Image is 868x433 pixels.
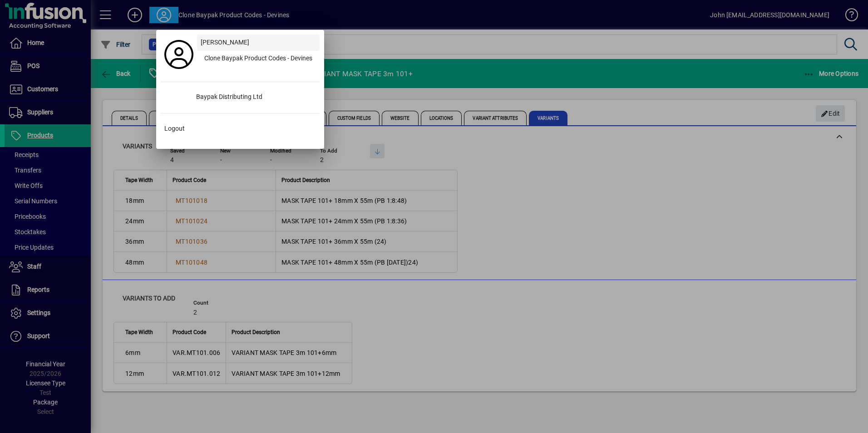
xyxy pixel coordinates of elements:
[197,51,320,67] button: Clone Baypak Product Codes - Devines
[201,38,249,47] span: [PERSON_NAME]
[164,124,185,133] span: Logout
[197,34,320,51] a: [PERSON_NAME]
[189,89,320,106] div: Baypak Distributing Ltd
[161,121,320,137] button: Logout
[161,89,320,106] button: Baypak Distributing Ltd
[161,46,197,63] a: Profile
